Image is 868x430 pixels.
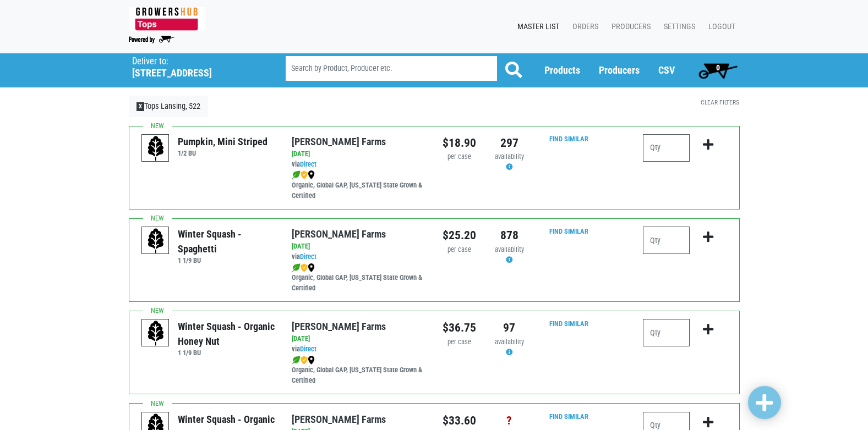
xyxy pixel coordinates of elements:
[292,355,425,386] div: Organic, Global GAP, [US_STATE] State Grown & Certified
[178,134,268,149] div: Pumpkin, Mini Striped
[495,338,524,346] span: availability
[132,56,258,67] p: Deliver to:
[443,337,476,348] div: per case
[292,356,301,365] img: leaf-e5c59151409436ccce96b2ca1b28e03c.png
[564,16,603,37] a: Orders
[132,53,266,79] span: Tops Lansing, 522 (2300 N Triphammer Rd #522, Ithaca, NY 14850, USA)
[308,263,315,272] img: map_marker-0e94453035b3232a4d21701695807de9.png
[443,245,476,255] div: per case
[292,252,425,262] div: via
[549,412,588,421] a: Find Similar
[292,263,301,272] img: leaf-e5c59151409436ccce96b2ca1b28e03c.png
[292,334,425,344] div: [DATE]
[643,134,690,162] input: Qty
[292,159,425,170] div: via
[292,262,425,294] div: Organic, Global GAP, [US_STATE] State Grown & Certified
[493,134,526,152] div: 297
[443,412,476,429] div: $33.60
[292,228,386,240] a: [PERSON_NAME] Farms
[643,319,690,346] input: Qty
[495,245,524,253] span: availability
[129,36,174,43] img: Powered by Big Wheelbarrow
[300,252,316,261] a: Direct
[443,152,476,162] div: per case
[132,67,258,79] h5: [STREET_ADDRESS]
[694,59,743,81] a: 0
[300,345,316,353] a: Direct
[301,356,308,365] img: safety-e55c860ca8c00a9c171001a62a92dabd.png
[443,227,476,244] div: $25.20
[292,170,301,179] img: leaf-e5c59151409436ccce96b2ca1b28e03c.png
[292,414,386,425] a: [PERSON_NAME] Farms
[178,319,275,349] div: Winter Squash - Organic Honey Nut
[509,16,564,37] a: Master List
[493,412,526,429] div: ?
[286,56,497,81] input: Search by Product, Producer etc.
[129,96,209,117] a: XTops Lansing, 522
[655,16,700,37] a: Settings
[493,319,526,337] div: 97
[700,16,740,37] a: Logout
[443,319,476,337] div: $36.75
[493,227,526,244] div: 878
[308,356,315,365] img: map_marker-0e94453035b3232a4d21701695807de9.png
[292,321,386,332] a: [PERSON_NAME] Farms
[716,63,720,72] span: 0
[292,136,386,147] a: [PERSON_NAME] Farms
[178,349,275,357] h6: 1 1/9 BU
[301,263,308,272] img: safety-e55c860ca8c00a9c171001a62a92dabd.png
[178,227,275,256] div: Winter Squash - Spaghetti
[308,170,315,179] img: map_marker-0e94453035b3232a4d21701695807de9.png
[142,135,170,162] img: placeholder-variety-43d6402dacf2d531de610a020419775a.svg
[603,16,655,37] a: Producers
[292,344,425,355] div: via
[292,149,425,159] div: [DATE]
[549,135,588,143] a: Find Similar
[142,227,170,255] img: placeholder-variety-43d6402dacf2d531de610a020419775a.svg
[300,160,316,168] a: Direct
[544,64,580,76] a: Products
[292,170,425,201] div: Organic, Global GAP, [US_STATE] State Grown & Certified
[292,241,425,252] div: [DATE]
[178,149,268,157] h6: 1/2 BU
[443,134,476,152] div: $18.90
[129,7,205,31] img: 279edf242af8f9d49a69d9d2afa010fb.png
[142,319,170,347] img: placeholder-variety-43d6402dacf2d531de610a020419775a.svg
[495,152,524,161] span: availability
[549,227,588,235] a: Find Similar
[137,102,145,111] span: X
[658,64,675,76] a: CSV
[643,227,690,254] input: Qty
[178,256,275,264] h6: 1 1/9 BU
[599,64,640,76] a: Producers
[549,319,588,328] a: Find Similar
[301,170,308,179] img: safety-e55c860ca8c00a9c171001a62a92dabd.png
[701,98,739,106] a: Clear Filters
